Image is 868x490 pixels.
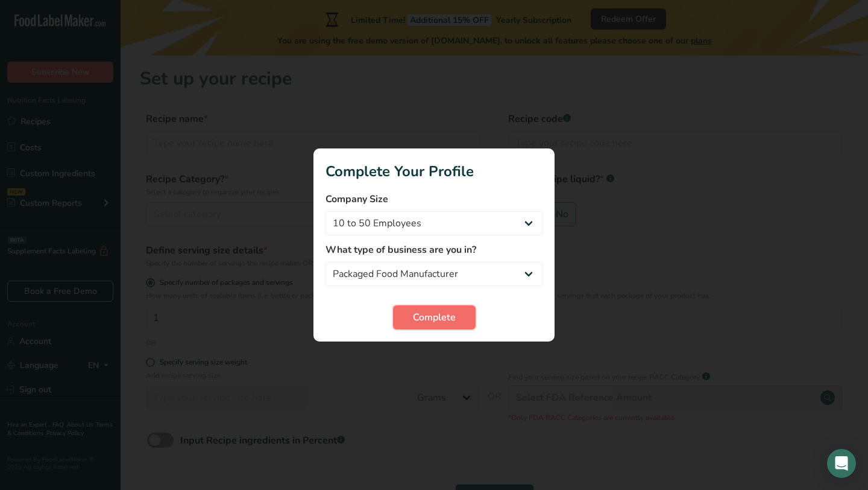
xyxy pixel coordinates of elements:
label: Company Size [325,192,542,206]
button: Complete [393,305,476,329]
div: Open Intercom Messenger [827,449,856,478]
span: Complete [413,310,456,325]
h1: Complete Your Profile [325,161,542,182]
label: What type of business are you in? [325,243,542,257]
